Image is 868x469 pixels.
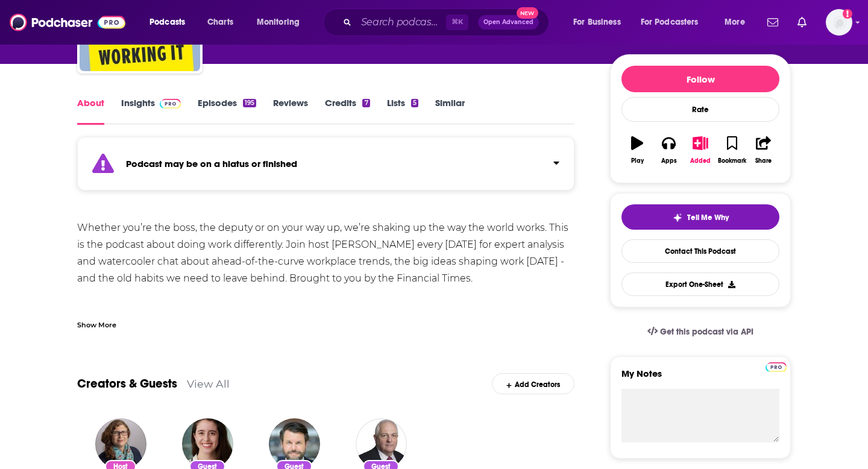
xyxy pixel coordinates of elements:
[248,13,315,32] button: open menu
[141,13,201,32] button: open menu
[653,128,684,172] button: Apps
[517,7,538,19] span: New
[10,11,125,34] img: Podchaser - Follow, Share and Rate Podcasts
[621,239,779,263] a: Contact This Podcast
[793,12,811,33] a: Show notifications dropdown
[325,97,370,125] a: Credits7
[685,128,716,172] button: Added
[478,15,539,30] button: Open AdvancedNew
[273,97,308,125] a: Reviews
[690,157,711,165] div: Added
[621,368,779,389] label: My Notes
[77,219,574,321] div: Whether you’re the boss, the deputy or on your way up, we’re shaking up the way the world works. ...
[638,317,763,347] a: Get this podcast via API
[126,158,297,169] strong: Podcast may be on a hiatus or finished
[718,157,746,165] div: Bookmark
[725,14,745,31] span: More
[77,97,104,125] a: About
[411,99,418,107] div: 5
[763,12,783,33] a: Show notifications dropdown
[661,157,677,165] div: Apps
[748,128,779,172] button: Share
[387,97,418,125] a: Lists5
[160,99,181,109] img: Podchaser Pro
[826,9,852,36] span: Logged in as redsetterpr
[356,13,446,32] input: Search podcasts, credits, & more...
[826,9,852,36] img: User Profile
[77,144,574,190] section: Click to expand status details
[631,157,644,165] div: Play
[198,97,256,125] a: Episodes195
[673,213,682,222] img: tell me why sparkle
[565,13,636,32] button: open menu
[492,373,574,394] div: Add Creators
[335,8,561,36] div: Search podcasts, credits, & more...
[660,327,753,337] span: Get this podcast via API
[755,157,772,165] div: Share
[573,14,621,31] span: For Business
[687,213,729,222] span: Tell Me Why
[149,14,185,31] span: Podcasts
[716,128,747,172] button: Bookmark
[77,376,177,391] a: Creators & Guests
[207,14,233,31] span: Charts
[766,362,787,372] img: Podchaser Pro
[621,204,779,230] button: tell me why sparkleTell Me Why
[621,97,779,122] div: Rate
[200,13,241,32] a: Charts
[121,97,181,125] a: InsightsPodchaser Pro
[641,14,699,31] span: For Podcasters
[483,19,533,25] span: Open Advanced
[621,128,653,172] button: Play
[243,99,256,107] div: 195
[621,272,779,296] button: Export One-Sheet
[843,9,852,19] svg: Add a profile image
[187,377,230,390] a: View All
[446,14,468,30] span: ⌘ K
[435,97,465,125] a: Similar
[257,14,300,31] span: Monitoring
[633,13,716,32] button: open menu
[621,66,779,92] button: Follow
[716,13,760,32] button: open menu
[826,9,852,36] button: Show profile menu
[362,99,370,107] div: 7
[766,360,787,372] a: Pro website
